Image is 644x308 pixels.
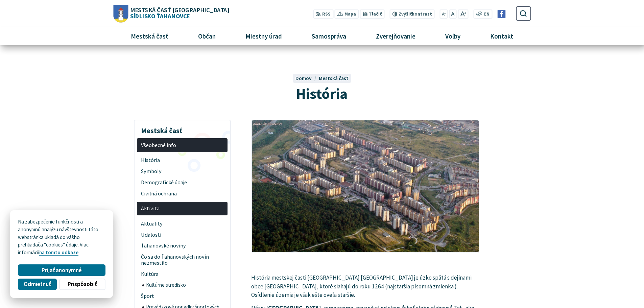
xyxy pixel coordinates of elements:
[296,84,348,103] span: História
[251,274,479,300] p: História mestskej časti [GEOGRAPHIC_DATA] [GEOGRAPHIC_DATA] je úzko spätá s dejinami obce [GEOGRA...
[118,27,181,45] a: Mestská časť
[24,281,51,288] span: Odmietnuť
[142,280,228,291] a: Kultúrne stredisko
[369,11,382,17] span: Tlačiť
[364,27,428,45] a: Zverejňovanie
[484,11,490,18] span: EN
[137,218,228,229] a: Aktuality
[137,269,228,280] a: Kultúra
[18,264,105,276] button: Prijať anonymné
[443,27,463,45] span: Voľby
[440,9,448,19] button: Zmenšiť veľkosť písma
[319,75,349,81] a: Mestská časť
[313,9,333,19] a: RSS
[141,177,224,188] span: Demografické údaje
[482,11,492,18] a: EN
[186,27,228,45] a: Občan
[374,27,418,45] span: Zverejňovanie
[137,240,228,252] a: Ťahanovské noviny
[449,9,456,19] button: Nastaviť pôvodnú veľkosť písma
[137,229,228,240] a: Udalosti
[113,5,229,22] a: Logo Sídlisko Ťahanovce, prejsť na domovskú stránku.
[360,9,384,19] button: Tlačiť
[18,218,105,257] p: Na zabezpečenie funkčnosti a anonymnú analýzu návštevnosti táto webstránka ukladá do vášho prehli...
[300,27,359,45] a: Samospráva
[458,9,468,19] button: Zväčšiť veľkosť písma
[497,10,506,18] img: Prejsť na Facebook stránku
[137,122,228,136] h3: Mestská časť
[295,75,312,81] span: Domov
[130,7,229,13] span: Mestská časť [GEOGRAPHIC_DATA]
[137,177,228,188] a: Demografické údaje
[399,11,412,17] span: Zvýšiť
[141,188,224,199] span: Civilná ochrana
[59,279,105,290] button: Prispôsobiť
[137,188,228,199] a: Civilná ochrana
[137,252,228,269] a: Čo sa do Ťahanovských novín nezmestilo
[322,11,331,18] span: RSS
[335,9,359,19] a: Mapa
[243,27,284,45] span: Miestny úrad
[433,27,473,45] a: Voľby
[39,249,78,256] a: na tomto odkaze
[128,27,171,45] span: Mestská časť
[68,281,97,288] span: Prispôsobiť
[113,5,128,22] img: Prejsť na domovskú stránku
[128,7,229,19] span: Sídlisko Ťahanovce
[141,252,224,269] span: Čo sa do Ťahanovských novín nezmestilo
[137,166,228,177] a: Symboly
[137,202,228,216] a: Aktivita
[137,138,228,152] a: Všeobecné info
[141,218,224,229] span: Aktuality
[233,27,294,45] a: Miestny úrad
[295,75,318,81] a: Domov
[141,229,224,240] span: Udalosti
[141,166,224,177] span: Symboly
[42,267,82,274] span: Prijať anonymné
[488,27,516,45] span: Kontakt
[195,27,218,45] span: Občan
[141,203,224,214] span: Aktivita
[137,155,228,166] a: História
[141,290,224,302] span: Šport
[141,240,224,252] span: Ťahanovské noviny
[141,269,224,280] span: Kultúra
[399,11,432,17] span: kontrast
[309,27,349,45] span: Samospráva
[141,155,224,166] span: História
[146,280,224,291] span: Kultúrne stredisko
[137,290,228,302] a: Šport
[478,27,526,45] a: Kontakt
[344,11,356,18] span: Mapa
[18,279,56,290] button: Odmietnuť
[389,9,434,19] button: Zvýšiťkontrast
[141,140,224,151] span: Všeobecné info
